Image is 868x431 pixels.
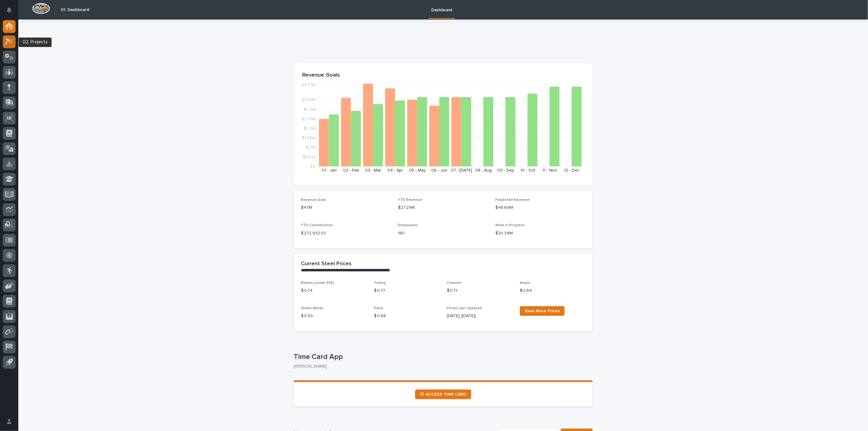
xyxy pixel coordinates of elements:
[447,288,512,294] p: $ 0.71
[61,7,89,13] h2: 01. Dashboard
[302,117,316,121] tspan: $2.75M
[8,7,16,17] div: Notifications
[301,261,352,267] h2: Current Steel Prices
[409,168,426,172] text: 05 - May
[294,353,590,361] p: Time Card App
[302,136,316,140] tspan: $1.65M
[451,168,472,172] text: 07 - [DATE]
[294,364,588,369] p: [PERSON_NAME]
[301,306,323,310] span: Sheet Metal
[543,168,557,172] text: 11 - Nov
[303,155,316,159] tspan: $550K
[398,230,488,237] p: 180
[374,288,439,294] p: $ 0.77
[431,168,447,172] text: 06 - Jun
[447,306,482,310] span: Prices Last Updated
[365,168,381,172] text: 03 - Mar
[387,168,403,172] text: 04 - Apr
[301,313,367,319] p: $ 0.59
[520,168,535,172] text: 10 - Oct
[495,223,525,227] span: Work in Progress
[301,223,333,227] span: YTD Contributions
[398,198,422,202] span: YTD Revenue
[374,313,439,319] p: $ 0.68
[495,198,530,202] span: Projected Revenue
[301,83,316,87] tspan: $4.77M
[304,107,316,112] tspan: $3.3M
[310,165,316,169] tspan: $0
[415,389,471,399] a: ⏲ ACCESS TIME CARD
[495,230,585,237] p: $20.34M
[564,168,580,172] text: 12 - Dec
[447,281,461,285] span: Channel
[343,168,359,172] text: 02 - Feb
[520,281,530,285] span: Angle
[398,205,488,211] p: $27.29M
[525,309,560,313] span: View More Prices
[520,306,565,316] a: View More Prices
[447,313,512,319] p: [DATE] ([DATE])
[302,72,584,79] p: Revenue Goals
[476,168,492,172] text: 08 - Aug
[301,288,367,294] p: $ 0.74
[374,281,385,285] span: Tubing
[304,126,316,131] tspan: $2.2M
[398,223,418,227] span: Employees
[301,98,316,102] tspan: $3.85M
[420,392,466,397] span: ⏲ ACCESS TIME CARD
[495,205,585,211] p: $48.69M
[520,288,585,294] p: $ 0.69
[306,146,316,150] tspan: $1.1M
[301,198,326,202] span: Revenue Goal
[3,4,16,16] button: Notifications
[497,168,514,172] text: 09 - Sep
[301,205,391,211] p: $47M
[301,230,391,237] p: $ 272,932.00
[301,281,334,285] span: Beams (under 55#)
[374,306,383,310] span: Plate
[32,3,50,14] img: Workspace Logo
[322,168,337,172] text: 01 - Jan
